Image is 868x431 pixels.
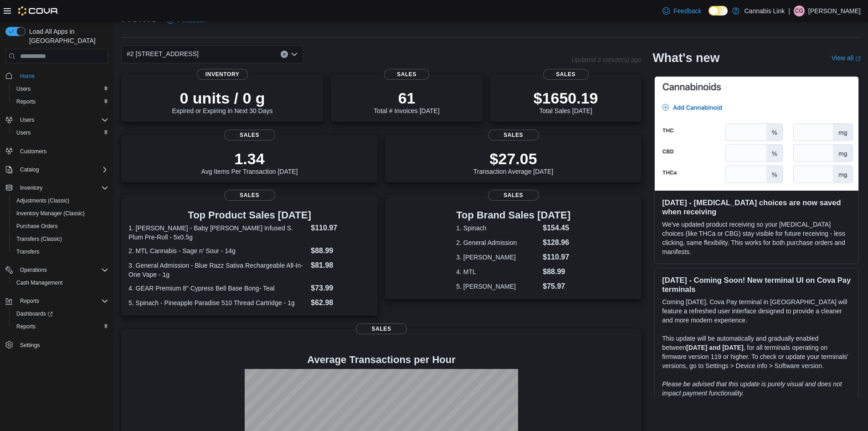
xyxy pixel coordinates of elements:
[16,340,43,351] a: Settings
[16,339,108,351] span: Settings
[16,164,108,175] span: Catalog
[16,114,108,125] span: Users
[172,89,273,107] p: 0 units / 0 g
[20,266,47,274] span: Operations
[172,89,273,114] div: Expired or Expiring in Next 30 Days
[201,150,298,175] div: Avg Items Per Transaction [DATE]
[128,284,307,293] dt: 4. GEAR Premium 8" Cypress Bell Base Bong- Teal
[16,145,108,157] span: Customers
[13,127,108,138] span: Users
[543,237,570,248] dd: $128.96
[281,51,288,58] button: Clear input
[543,281,570,292] dd: $75.97
[13,277,66,288] a: Cash Management
[224,130,275,140] span: Sales
[2,295,112,307] button: Reports
[311,283,370,294] dd: $73.99
[16,248,39,255] span: Transfers
[16,182,46,193] button: Inventory
[128,223,307,242] dt: 1. [PERSON_NAME] - Baby [PERSON_NAME] Infused S. Plum Pre-Roll - 5x0.5g
[16,129,31,136] span: Users
[686,344,743,351] strong: [DATE] and [DATE]
[374,89,439,107] p: 61
[13,83,108,94] span: Users
[456,238,539,247] dt: 2. General Admission
[16,265,108,275] span: Operations
[13,96,108,107] span: Reports
[201,150,298,168] p: 1.34
[356,323,407,334] span: Sales
[488,190,539,201] span: Sales
[224,190,275,201] span: Sales
[13,127,34,138] a: Users
[788,5,790,16] p: |
[534,89,598,107] p: $1650.19
[13,246,43,257] a: Transfers
[2,182,112,194] button: Inventory
[662,198,851,216] h3: [DATE] - [MEDICAL_DATA] choices are now saved when receiving
[709,6,728,16] input: Dark Mode
[20,184,42,192] span: Inventory
[488,130,539,140] span: Sales
[16,70,108,81] span: Home
[20,297,39,305] span: Reports
[855,56,861,62] svg: External link
[311,297,370,308] dd: $62.98
[16,296,43,306] button: Reports
[16,71,38,82] a: Home
[384,69,430,80] span: Sales
[543,266,570,277] dd: $88.99
[13,321,108,332] span: Reports
[9,95,112,108] button: Reports
[9,233,112,245] button: Transfers (Classic)
[128,354,634,365] h4: Average Transactions per Hour
[808,5,861,16] p: [PERSON_NAME]
[744,5,785,16] p: Cannabis Link
[473,150,554,168] p: $27.05
[456,282,539,291] dt: 5. [PERSON_NAME]
[5,65,108,375] nav: Complex example
[662,297,851,325] p: Coming [DATE], Cova Pay terminal in [GEOGRAPHIC_DATA] will feature a refreshed user interface des...
[13,308,108,319] span: Dashboards
[13,208,108,219] span: Inventory Manager (Classic)
[16,223,58,230] span: Purchase Orders
[16,323,36,330] span: Reports
[374,89,439,114] div: Total # Invoices [DATE]
[543,252,570,263] dd: $110.97
[13,246,108,257] span: Transfers
[456,253,539,262] dt: 3. [PERSON_NAME]
[794,5,805,16] div: Casee Griffith
[543,223,570,234] dd: $154.45
[571,56,642,63] p: Updated 3 minute(s) ago
[13,321,39,332] a: Reports
[652,51,719,65] h2: What's new
[13,208,88,219] a: Inventory Manager (Classic)
[311,260,370,271] dd: $81.98
[16,85,31,93] span: Users
[16,197,69,204] span: Adjustments (Classic)
[662,275,851,294] h3: [DATE] - Coming Soon! New terminal UI on Cova Pay terminals
[16,235,62,243] span: Transfers (Classic)
[18,6,59,16] img: Cova
[16,265,51,275] button: Operations
[128,210,370,221] h3: Top Product Sales [DATE]
[197,69,248,80] span: Inventory
[9,126,112,139] button: Users
[20,148,46,155] span: Customers
[2,264,112,276] button: Operations
[9,320,112,333] button: Reports
[16,296,108,306] span: Reports
[20,342,40,349] span: Settings
[311,223,370,234] dd: $110.97
[9,83,112,95] button: Users
[13,195,73,206] a: Adjustments (Classic)
[13,83,34,94] a: Users
[13,234,108,244] span: Transfers (Classic)
[16,210,85,217] span: Inventory Manager (Classic)
[13,234,66,244] a: Transfers (Classic)
[2,338,112,352] button: Settings
[13,308,56,319] a: Dashboards
[456,210,570,221] h3: Top Brand Sales [DATE]
[9,245,112,258] button: Transfers
[9,307,112,320] a: Dashboards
